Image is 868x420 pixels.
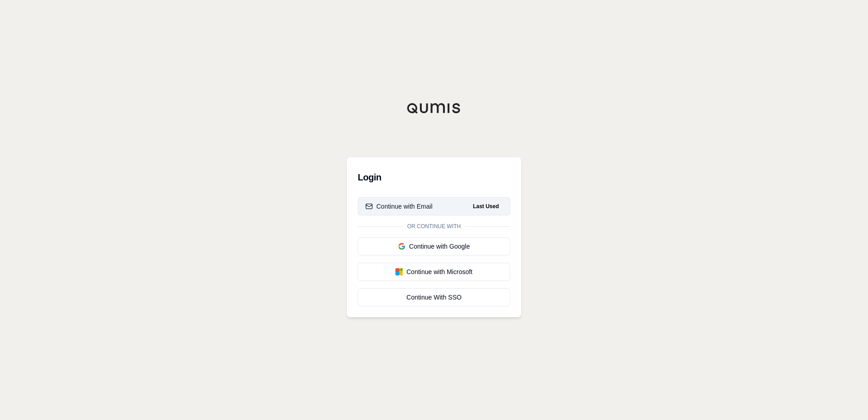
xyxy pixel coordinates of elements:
button: Continue with EmailLast Used [358,197,510,215]
div: Continue with Google [365,242,503,251]
button: Continue with Microsoft [358,263,510,281]
div: Continue with Microsoft [365,267,503,276]
div: Continue With SSO [365,293,503,302]
span: Last Used [469,201,503,212]
span: Or continue with [404,223,464,230]
img: Qumis [407,103,461,114]
button: Continue with Google [358,237,510,255]
div: Continue with Email [365,202,433,211]
h3: Login [358,168,510,186]
a: Continue With SSO [358,288,510,306]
